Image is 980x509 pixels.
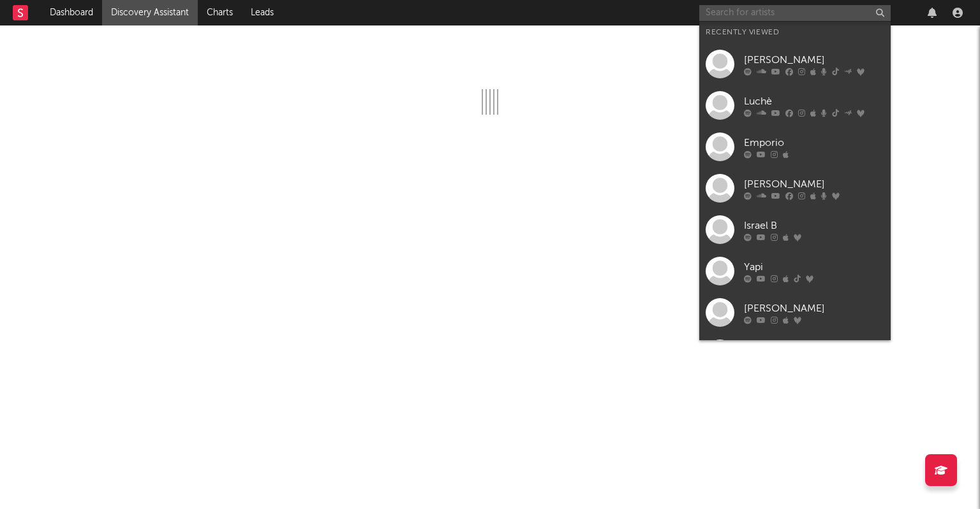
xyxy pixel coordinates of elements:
div: [PERSON_NAME] [744,301,884,316]
div: Emporio [744,135,884,150]
a: [PERSON_NAME] [699,292,891,333]
input: Search for artists [699,5,891,21]
div: [PERSON_NAME] [744,176,884,192]
a: Yapi [699,250,891,292]
div: Israel B [744,218,884,233]
a: Israel B [699,209,891,250]
a: [PERSON_NAME] [699,168,891,209]
div: [PERSON_NAME] [744,52,884,68]
a: Luchè [699,85,891,126]
div: Recently Viewed [706,25,884,40]
a: [PERSON_NAME] [699,43,891,85]
div: Yapi [744,259,884,275]
a: Emporio [699,126,891,168]
div: Luchè [744,94,884,109]
a: GRECAS [699,333,891,375]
